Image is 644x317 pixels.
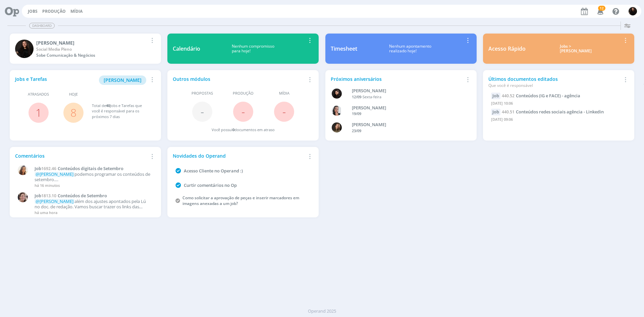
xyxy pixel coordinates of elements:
[15,40,34,58] img: S
[502,93,580,99] a: 440.52Conteúdos (IG e FACE) - agência
[18,192,28,202] img: A
[182,195,299,206] a: Como solicitar a aprovação de peças e inserir marcadores em imagens anexadas a um job?
[99,76,146,83] a: [PERSON_NAME]
[28,92,49,97] span: Atrasados
[332,89,342,99] img: L
[192,91,213,96] span: Propostas
[598,6,605,11] span: 12
[36,39,148,46] div: Sandriny Soares
[201,104,204,119] span: -
[35,199,152,209] p: além dos ajustes apontados pela Lú no doc. de redação. Vamos buscar trazer os links das imagens p...
[35,183,60,188] span: há 16 minutos
[232,127,234,132] span: 0
[491,109,500,115] div: Job
[331,75,464,83] div: Próximos aniversários
[35,172,152,182] p: podemos programar os conteúdos de setembro.
[69,92,78,97] span: Hoje
[357,44,464,54] div: Nenhum apontamento realizado hoje!
[36,105,42,120] a: 1
[184,182,237,188] a: Curtir comentários no Op
[233,91,254,96] span: Produção
[282,104,286,119] span: -
[28,8,38,14] a: Jobs
[173,75,306,83] div: Outros módulos
[99,75,146,85] button: [PERSON_NAME]
[184,168,243,174] a: Acesso Cliente no Operand :)
[352,94,361,99] span: 12/09
[40,9,68,14] button: Produção
[628,5,637,17] button: S
[593,5,607,17] button: 12
[491,93,500,99] div: Job
[502,109,515,115] span: 440.51
[15,75,148,85] div: Jobs e Tarefas
[241,104,245,119] span: -
[10,34,161,64] a: S[PERSON_NAME]Social Media PlenoSobe Comunicação & Negócios
[70,105,76,120] a: 8
[36,52,148,58] div: Sobe Comunicação & Negócios
[325,34,477,64] a: TimesheetNenhum apontamentorealizado hoje!
[279,91,289,96] span: Mídia
[35,193,152,199] a: Job1813.10Conteúdos de Setembro
[41,166,56,171] span: 1692.46
[488,83,621,89] div: Que você é responsável
[516,93,580,99] span: Conteúdos (IG e FACE) - agência
[35,166,152,171] a: Job1692.46Conteúdos digitais de Setembro
[488,75,621,89] div: Últimos documentos editados
[491,99,626,109] div: [DATE] 10:06
[331,45,357,53] div: Timesheet
[41,193,56,199] span: 1813.10
[42,8,66,14] a: Produção
[173,45,200,53] div: Calendário
[36,171,73,177] span: @[PERSON_NAME]
[491,115,626,125] div: [DATE] 09:06
[352,111,361,116] span: 19/09
[58,193,107,199] span: Conteúdos de Setembro
[531,44,621,54] div: Jobs > [PERSON_NAME]
[36,198,73,204] span: @[PERSON_NAME]
[352,128,361,133] span: 23/09
[332,106,342,116] img: C
[70,8,83,14] a: Mídia
[352,88,461,94] div: Luana da Silva de Andrade
[352,121,461,128] div: Julia Agostine Abich
[18,165,28,175] img: V
[352,94,461,100] div: -
[58,165,123,171] span: Conteúdos digitais de Setembro
[332,122,342,133] img: J
[352,105,461,111] div: Caroline Fagundes Pieczarka
[26,9,40,14] button: Jobs
[212,127,275,133] div: Você possui documentos em atraso
[173,152,306,159] div: Novidades do Operand
[502,93,515,99] span: 440.52
[35,210,57,215] span: há uma hora
[502,109,604,115] a: 440.51Conteúdos redes sociais agência - Linkedin
[488,45,526,53] div: Acesso Rápido
[68,9,85,14] button: Mídia
[363,94,381,99] span: Sexta-feira
[36,46,148,52] div: Social Media Pleno
[104,77,142,83] span: [PERSON_NAME]
[29,23,55,29] span: Dashboard
[15,152,148,159] div: Comentários
[92,103,149,120] div: Total de Jobs e Tarefas que você é responsável para os próximos 7 dias
[200,44,306,54] div: Nenhum compromisso para hoje!
[629,7,637,15] img: S
[106,103,110,108] span: 40
[516,109,604,115] span: Conteúdos redes sociais agência - Linkedin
